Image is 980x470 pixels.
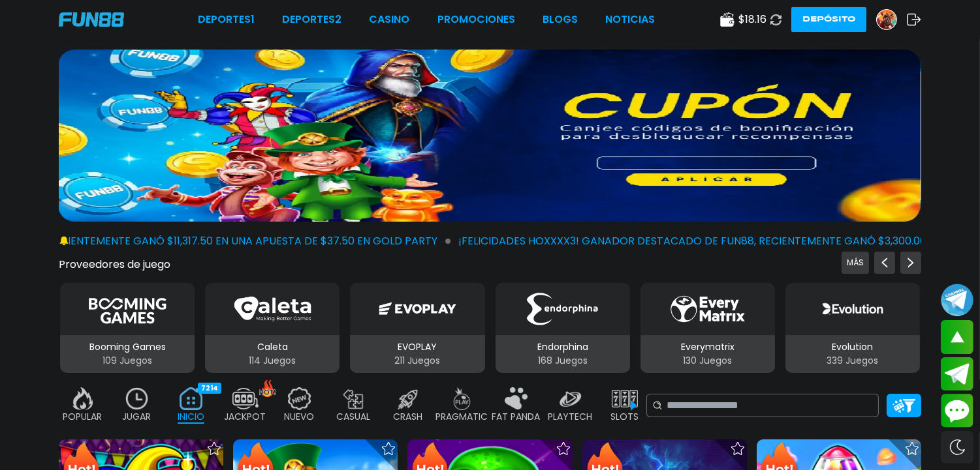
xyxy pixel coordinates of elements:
p: 114 Juegos [205,354,340,368]
p: 130 Juegos [640,354,775,368]
p: Endorphina [496,340,630,354]
button: Previous providers [874,252,895,274]
img: Evolution [816,291,889,327]
img: Company Logo [59,12,124,27]
a: Promociones [437,12,515,27]
div: Switch theme [941,431,973,463]
p: Evolution [785,340,920,354]
img: new_off.webp [287,387,313,410]
p: POPULAR [63,410,103,424]
button: Previous providers [842,252,869,274]
button: Next providers [900,252,921,274]
img: EVOPLAY [376,291,458,327]
button: Join telegram [941,357,973,391]
div: 7214 [198,383,221,394]
img: slots_off.webp [612,387,638,410]
a: Deportes2 [282,12,341,27]
button: scroll up [941,320,973,354]
a: Avatar [876,9,907,30]
button: Depósito [791,7,866,32]
p: CASUAL [337,410,371,424]
a: BLOGS [543,12,578,27]
button: Contact customer service [941,394,973,428]
p: SLOTS [610,410,639,424]
button: Join telegram channel [941,283,973,317]
p: Everymatrix [640,340,775,354]
a: CASINO [369,12,409,27]
button: Booming Games [55,282,200,374]
p: 211 Juegos [350,354,484,368]
p: JUGAR [123,410,151,424]
p: NUEVO [285,410,315,424]
p: JACKPOT [225,410,266,424]
img: pragmatic_off.webp [449,387,475,410]
p: Booming Games [60,340,195,354]
p: INICIO [178,410,204,424]
img: Booming Games [86,291,168,327]
p: PRAGMATIC [436,410,488,424]
img: Promo Code [58,50,921,222]
p: 168 Juegos [496,354,630,368]
img: Endorphina [522,291,604,327]
img: Caleta [231,291,313,327]
img: hot [259,379,276,397]
p: Caleta [205,340,340,354]
img: home_active.webp [178,387,204,410]
img: fat_panda_off.webp [503,387,530,410]
img: casual_off.webp [341,387,367,410]
p: PLAYTECH [548,410,593,424]
p: 339 Juegos [785,354,920,368]
button: Caleta [200,282,345,374]
p: CRASH [393,410,422,424]
img: playtech_off.webp [558,387,584,410]
button: Proveedores de juego [59,257,170,271]
p: 109 Juegos [60,354,195,368]
a: Deportes1 [198,12,255,27]
button: Endorphina [490,282,635,374]
img: Everymatrix [667,291,749,327]
a: NOTICIAS [605,12,655,27]
button: Evolution [780,282,925,374]
img: jackpot_off.webp [232,387,259,410]
button: EVOPLAY [345,282,490,374]
img: Platform Filter [893,399,915,413]
img: recent_off.webp [124,387,150,410]
span: $ 18.16 [738,12,767,27]
p: EVOPLAY [350,340,484,354]
p: FAT PANDA [492,410,541,424]
img: Avatar [877,10,896,29]
button: Everymatrix [635,282,780,374]
img: popular_off.webp [70,387,96,410]
img: crash_off.webp [395,387,421,410]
